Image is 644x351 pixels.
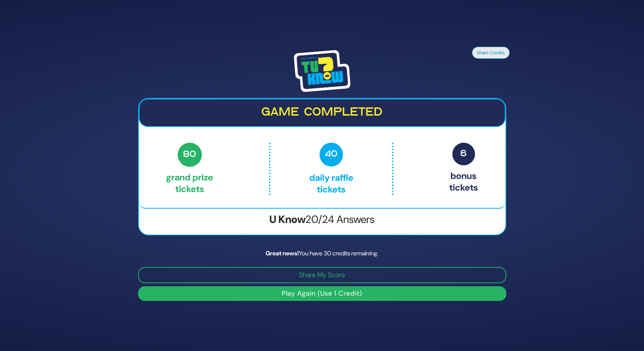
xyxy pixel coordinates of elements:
[146,105,499,120] h2: Game completed
[266,249,299,257] strong: Great news!
[138,249,506,258] div: You have 30 credits remaining.
[452,143,475,165] span: 6
[178,143,202,167] span: 80
[294,50,350,92] img: Tournament Logo
[449,143,478,195] p: Bonus tickets
[320,143,343,166] span: 40
[138,286,506,301] button: Play Again (Use 1 Credit)
[306,212,375,226] span: 20/24 Answers
[472,47,510,59] button: Share Credits
[166,143,213,195] p: Grand Prize tickets
[139,213,506,226] h3: U Know
[138,267,506,283] button: Share My Score
[286,143,376,195] p: Daily Raffle tickets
